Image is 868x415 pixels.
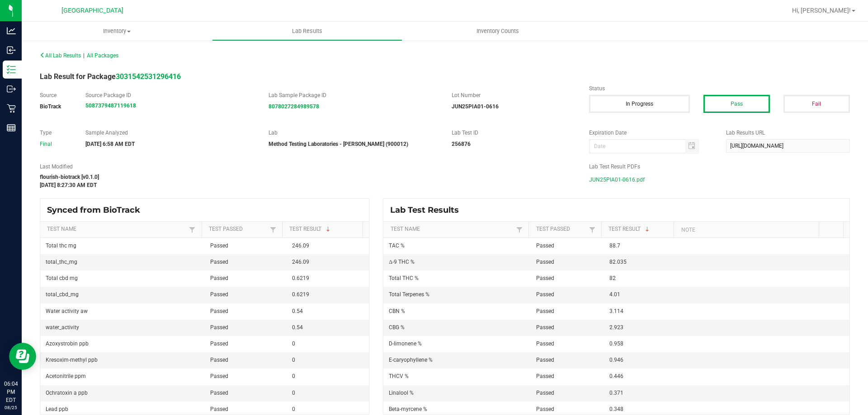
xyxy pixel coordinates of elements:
[389,373,409,379] span: THCV %
[269,129,438,137] label: Lab
[83,52,85,59] span: |
[609,390,623,396] span: 0.371
[792,7,851,14] span: Hi, [PERSON_NAME]!
[609,291,620,298] span: 4.01
[609,275,616,281] span: 82
[292,357,295,363] span: 0
[7,46,16,55] inline-svg: Inbound
[589,95,690,113] button: In Progress
[589,129,713,137] label: Expiration Date
[269,91,438,99] label: Lab Sample Package ID
[85,129,255,137] label: Sample Analyzed
[61,7,123,14] span: [GEOGRAPHIC_DATA]
[609,324,623,331] span: 2.923
[292,340,295,347] span: 0
[289,226,359,233] a: Test ResultSortable
[209,226,268,233] a: Test PassedSortable
[292,390,295,396] span: 0
[7,104,16,113] inline-svg: Retail
[22,22,212,41] a: Inventory
[187,224,198,235] a: Filter
[7,84,16,93] inline-svg: Outbound
[389,324,405,331] span: CBG %
[40,140,72,148] div: Final
[536,259,554,265] span: Passed
[644,226,651,233] span: Sortable
[389,259,415,265] span: Δ-9 THC %
[46,373,86,379] span: Acetonitrile ppm
[389,291,429,298] span: Total Terpenes %
[587,224,598,235] a: Filter
[609,406,623,412] span: 0.348
[210,390,228,396] span: Passed
[210,308,228,314] span: Passed
[609,242,620,249] span: 88.7
[7,65,16,74] inline-svg: Inventory
[22,27,212,35] span: Inventory
[389,357,433,363] span: E-caryophyllene %
[46,324,79,331] span: water_activity
[46,340,89,347] span: Azoxystrobin ppb
[589,163,850,171] label: Lab Test Result PDFs
[292,373,295,379] span: 0
[389,406,427,412] span: Beta-myrcene %
[536,242,554,249] span: Passed
[116,72,181,81] strong: 3031542531296416
[40,72,181,81] span: Lab Result for Package
[40,103,61,110] strong: BioTrack
[46,390,88,396] span: Ochratoxin a ppb
[292,242,309,249] span: 246.09
[536,291,554,298] span: Passed
[210,259,228,265] span: Passed
[46,357,98,363] span: Kresoxim-methyl ppb
[210,340,228,347] span: Passed
[210,242,228,249] span: Passed
[609,340,623,347] span: 0.958
[85,91,255,99] label: Source Package ID
[536,340,554,347] span: Passed
[7,26,16,35] inline-svg: Analytics
[85,103,136,109] a: 5087379487119618
[536,357,554,363] span: Passed
[389,390,414,396] span: Linalool %
[210,324,228,331] span: Passed
[40,163,576,171] label: Last Modified
[452,91,576,99] label: Lot Number
[464,27,531,35] span: Inventory Counts
[46,259,77,265] span: total_thc_mg
[391,226,514,233] a: Test NameSortable
[389,242,405,249] span: TAC %
[389,308,405,314] span: CBN %
[609,373,623,379] span: 0.446
[46,308,88,314] span: Water activity aw
[4,404,18,411] p: 08/25
[269,141,408,147] strong: Method Testing Laboratories - [PERSON_NAME] (900012)
[46,242,76,249] span: Total thc mg
[609,308,623,314] span: 3.114
[46,406,68,412] span: Lead ppb
[292,275,309,281] span: 0.6219
[46,291,79,298] span: total_cbd_mg
[292,308,303,314] span: 0.54
[609,357,623,363] span: 0.946
[536,406,554,412] span: Passed
[674,222,819,238] th: Note
[536,275,554,281] span: Passed
[210,357,228,363] span: Passed
[536,226,587,233] a: Test PassedSortable
[40,52,81,59] span: All Lab Results
[609,226,670,233] a: Test ResultSortable
[325,226,332,233] span: Sortable
[452,103,499,110] strong: JUN25PIA01-0616
[269,103,319,110] a: 8078027284989578
[402,22,593,41] a: Inventory Counts
[40,91,72,99] label: Source
[703,95,770,113] button: Pass
[536,324,554,331] span: Passed
[210,406,228,412] span: Passed
[268,224,278,235] a: Filter
[40,129,72,137] label: Type
[536,373,554,379] span: Passed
